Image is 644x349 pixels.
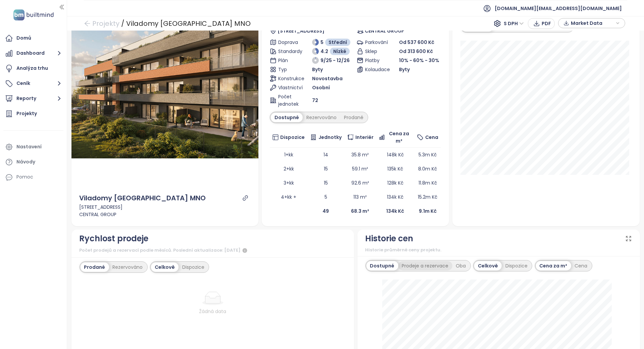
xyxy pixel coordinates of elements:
[307,190,344,204] td: 5
[16,109,37,118] div: Projekty
[355,134,374,141] span: Interiér
[16,64,48,72] div: Analýza trhu
[365,57,386,64] span: Platby
[425,134,438,141] span: Cena
[398,261,452,270] div: Prodeje a rezervace
[280,134,305,141] span: Dispozice
[387,151,404,158] span: 148k Kč
[312,84,330,91] span: Osobní
[80,193,206,203] div: Viladomy [GEOGRAPHIC_DATA] MNO
[109,262,147,272] div: Rezervováno
[418,165,437,172] span: 8.0m Kč
[333,48,346,55] span: Nízké
[3,170,63,184] div: Pomoc
[278,48,299,55] span: Standardy
[344,176,376,190] td: 92.6 m²
[504,18,524,29] span: S DPH
[3,32,63,45] a: Domů
[365,27,404,35] span: CENTRAL GROUP
[365,66,386,73] span: Kolaudace
[278,27,325,35] span: [STREET_ADDRESS]
[542,20,551,27] span: PDF
[320,39,324,46] span: 5
[502,261,531,270] div: Dispozice
[562,18,622,28] div: button
[80,211,251,218] div: CENTRAL GROUP
[495,0,622,16] span: [DOMAIN_NAME][EMAIL_ADDRESS][DOMAIN_NAME]
[365,232,413,245] div: Historie cen
[270,190,307,204] td: 4+kk +
[418,180,437,186] span: 11.8m Kč
[344,190,376,204] td: 113 m²
[571,261,591,270] div: Cena
[126,17,251,30] div: Viladomy [GEOGRAPHIC_DATA] MNO
[270,148,307,162] td: 1+kk
[365,247,632,253] div: Historie průměrné ceny projektu.
[344,162,376,176] td: 59.1 m²
[81,262,109,272] div: Prodané
[16,143,42,151] div: Nastavení
[365,48,386,55] span: Sklep
[312,97,318,104] span: 72
[399,39,434,46] span: Od 537 600 Kč
[3,62,63,75] a: Analýza trhu
[318,134,342,141] span: Jednotky
[3,155,63,169] a: Návody
[365,39,386,46] span: Parkování
[278,93,299,108] span: Počet jednotek
[312,66,323,73] span: Byty
[419,208,437,214] b: 9.1m Kč
[307,176,344,190] td: 15
[320,57,350,64] span: 9/25 - 12/26
[16,173,33,181] div: Pomoc
[278,66,299,73] span: Typ
[270,162,307,176] td: 2+kk
[387,180,403,186] span: 128k Kč
[387,165,403,172] span: 135k Kč
[320,48,328,55] span: 4.2
[387,194,403,200] span: 134k Kč
[3,107,63,120] a: Projekty
[351,208,369,214] b: 68.3 m²
[323,208,329,214] b: 49
[399,48,433,55] span: Od 313 600 Kč
[80,203,251,211] div: [STREET_ADDRESS]
[387,130,412,145] span: Cena za m²
[399,57,439,64] span: 10% - 60% - 30%
[329,39,347,46] span: Střední
[3,92,63,105] button: Reporty
[278,84,299,91] span: Vlastnictví
[528,18,555,29] button: PDF
[3,140,63,154] a: Nastavení
[303,113,340,122] div: Rezervováno
[99,308,327,315] div: Žádná data
[366,261,398,270] div: Dostupné
[418,194,437,200] span: 15.2m Kč
[271,113,303,122] div: Dostupné
[278,57,299,64] span: Plán
[312,75,343,82] span: Novostavba
[452,261,470,270] div: Oba
[536,261,571,270] div: Cena za m²
[278,39,299,46] span: Doprava
[80,247,346,255] div: Počet prodejů a rezervací podle měsíců. Poslední aktualizace: [DATE]
[278,75,299,82] span: Konstrukce
[571,18,614,28] span: Market Data
[270,176,307,190] td: 3+kk
[3,47,63,60] button: Dashboard
[340,113,367,122] div: Prodané
[151,262,179,272] div: Celkově
[242,195,248,201] a: link
[307,162,344,176] td: 15
[80,232,149,245] div: Rychlost prodeje
[344,148,376,162] td: 35.8 m²
[474,261,502,270] div: Celkově
[121,17,125,30] div: /
[84,17,119,30] a: arrow-left Projekty
[386,208,404,214] b: 134k Kč
[11,8,56,22] img: logo
[307,148,344,162] td: 14
[16,158,35,166] div: Návody
[84,20,91,27] span: arrow-left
